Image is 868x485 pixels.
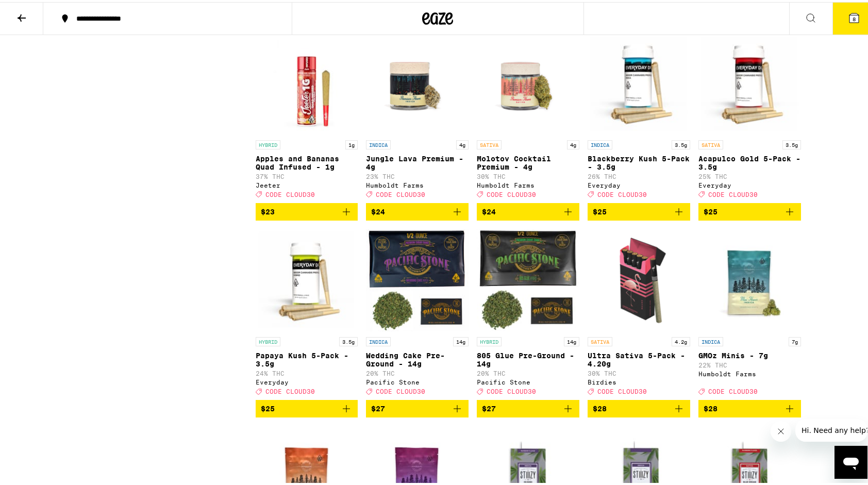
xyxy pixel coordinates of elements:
span: CODE CLOUD30 [376,386,425,393]
img: Pacific Stone - Wedding Cake Pre-Ground - 14g [366,227,469,330]
p: Papaya Kush 5-Pack - 3.5g [256,349,358,366]
span: CODE CLOUD30 [487,386,536,393]
span: CODE CLOUD30 [597,386,647,393]
p: INDICA [366,138,391,147]
p: 23% THC [366,171,469,178]
p: 7g [789,335,801,344]
span: $25 [261,403,275,411]
img: Everyday - Blackberry Kush 5-Pack - 3.5g [588,30,690,133]
p: 3.5g [782,138,801,147]
a: Open page for Acapulco Gold 5-Pack - 3.5g from Everyday [698,30,801,201]
a: Open page for Jungle Lava Premium - 4g from Humboldt Farms [366,30,469,201]
span: 8 [853,14,856,20]
div: Pacific Stone [366,377,469,383]
p: 25% THC [698,171,801,178]
div: Everyday [588,180,690,187]
span: $24 [371,206,385,214]
img: Everyday - Papaya Kush 5-Pack - 3.5g [256,227,358,330]
span: $28 [704,403,717,411]
button: Add to bag [477,398,579,415]
span: CODE CLOUD30 [708,189,758,196]
button: Add to bag [698,201,801,219]
img: Humboldt Farms - GMOz Minis - 7g [698,227,801,330]
p: 4.2g [672,335,690,344]
span: $23 [261,206,275,214]
p: SATIVA [698,138,723,147]
p: HYBRID [256,335,280,344]
p: Molotov Cocktail Premium - 4g [477,153,579,169]
p: HYBRID [477,335,502,344]
p: GMOz Minis - 7g [698,349,801,358]
p: Blackberry Kush 5-Pack - 3.5g [588,153,690,169]
a: Open page for GMOz Minis - 7g from Humboldt Farms [698,227,801,398]
span: CODE CLOUD30 [708,386,758,393]
span: Hi. Need any help? [6,7,74,15]
p: 30% THC [588,368,690,375]
p: 3.5g [672,138,690,147]
span: CODE CLOUD30 [376,189,425,196]
span: $24 [482,206,496,214]
a: Open page for Ultra Sativa 5-Pack - 4.20g from Birdies [588,227,690,398]
span: $27 [371,403,385,411]
p: 4g [567,138,579,147]
div: Birdies [588,377,690,383]
span: CODE CLOUD30 [597,189,647,196]
a: Open page for 805 Glue Pre-Ground - 14g from Pacific Stone [477,227,579,398]
img: Humboldt Farms - Molotov Cocktail Premium - 4g [477,30,579,133]
p: INDICA [366,335,391,344]
p: Acapulco Gold 5-Pack - 3.5g [698,153,801,169]
span: CODE CLOUD30 [265,189,315,196]
p: Jungle Lava Premium - 4g [366,153,469,169]
p: 30% THC [477,171,579,178]
p: INDICA [698,335,723,344]
p: SATIVA [477,138,502,147]
p: Apples and Bananas Quad Infused - 1g [256,153,358,169]
img: Humboldt Farms - Jungle Lava Premium - 4g [366,30,469,133]
p: 14g [564,335,579,344]
img: Pacific Stone - 805 Glue Pre-Ground - 14g [477,227,579,330]
span: CODE CLOUD30 [265,386,315,393]
a: Open page for Wedding Cake Pre-Ground - 14g from Pacific Stone [366,227,469,398]
span: $28 [593,403,607,411]
span: CODE CLOUD30 [487,189,536,196]
img: Birdies - Ultra Sativa 5-Pack - 4.20g [588,227,690,330]
button: Add to bag [366,398,469,415]
img: Everyday - Acapulco Gold 5-Pack - 3.5g [698,30,801,133]
p: 26% THC [588,171,690,178]
iframe: Message from company [795,417,867,440]
a: Open page for Apples and Bananas Quad Infused - 1g from Jeeter [256,30,358,201]
div: Everyday [256,377,358,383]
p: 1g [345,138,358,147]
button: Add to bag [588,398,690,415]
p: 3.5g [339,335,358,344]
div: Humboldt Farms [477,180,579,187]
p: 4g [456,138,469,147]
button: Add to bag [256,201,358,219]
div: Everyday [698,180,801,187]
div: Humboldt Farms [698,369,801,375]
p: 37% THC [256,171,358,178]
button: Add to bag [588,201,690,219]
p: Ultra Sativa 5-Pack - 4.20g [588,349,690,366]
p: HYBRID [256,138,280,147]
button: Add to bag [477,201,579,219]
iframe: Close message [771,419,791,440]
p: 14g [453,335,469,344]
p: 24% THC [256,368,358,375]
button: Add to bag [698,398,801,415]
div: Jeeter [256,180,358,187]
a: Open page for Blackberry Kush 5-Pack - 3.5g from Everyday [588,30,690,201]
span: $27 [482,403,496,411]
a: Open page for Papaya Kush 5-Pack - 3.5g from Everyday [256,227,358,398]
div: Pacific Stone [477,377,579,383]
p: Wedding Cake Pre-Ground - 14g [366,349,469,366]
p: SATIVA [588,335,612,344]
img: Jeeter - Apples and Bananas Quad Infused - 1g [256,30,358,133]
div: Humboldt Farms [366,180,469,187]
button: Add to bag [366,201,469,219]
p: 805 Glue Pre-Ground - 14g [477,349,579,366]
p: 20% THC [477,368,579,375]
a: Open page for Molotov Cocktail Premium - 4g from Humboldt Farms [477,30,579,201]
p: INDICA [588,138,612,147]
button: Add to bag [256,398,358,415]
